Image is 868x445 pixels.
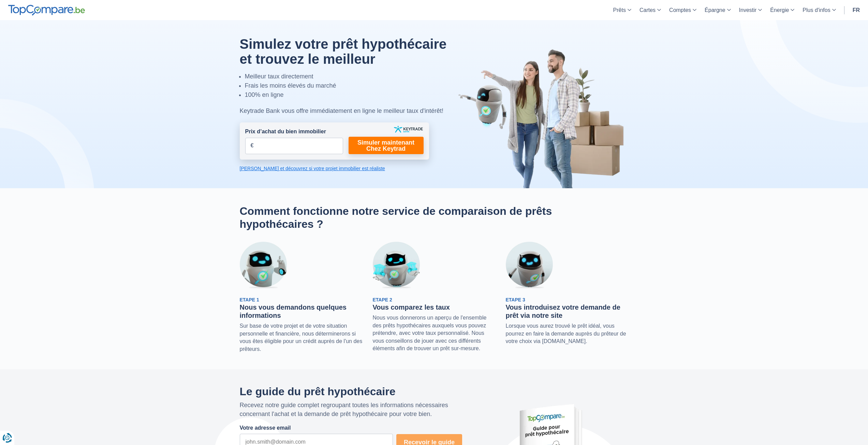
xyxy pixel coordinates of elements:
[240,401,462,418] p: Recevez notre guide complet regroupant toutes les informations nécessaires concernant l'achat et ...
[506,303,629,320] h3: Vous introduisez votre demande de prêt via notre site
[240,322,363,353] p: Sur base de votre projet et de votre situation personnelle et financière, nous déterminerons si v...
[240,165,429,172] a: [PERSON_NAME] et découvrez si votre projet immobilier est réaliste
[349,137,424,154] a: Simuler maintenant Chez Keytrad
[506,322,629,345] p: Lorsque vous aurez trouvé le prêt idéal, vous pourrez en faire la demande auprès du prêteur de vo...
[240,106,462,116] div: Keytrade Bank vous offre immédiatement en ligne le meilleur taux d'intérêt!
[373,242,420,289] img: Etape 2
[506,297,525,302] span: Etape 3
[240,424,291,432] label: Votre adresse email
[245,90,462,100] li: 100% en ligne
[373,297,392,302] span: Etape 2
[240,303,363,320] h3: Nous vous demandons quelques informations
[506,242,553,289] img: Etape 3
[245,128,326,136] label: Prix d’achat du bien immobilier
[240,386,462,398] h2: Le guide du prêt hypothécaire
[458,48,629,188] img: image-hero
[240,242,287,289] img: Etape 1
[394,126,423,133] img: keytrade
[245,72,462,81] li: Meilleur taux directement
[373,314,496,352] p: Nous vous donnerons un aperçu de l'ensemble des prêts hypothécaires auxquels vous pouvez prétendr...
[251,142,254,150] span: €
[373,303,496,311] h3: Vous comparez les taux
[240,36,462,66] h1: Simulez votre prêt hypothécaire et trouvez le meilleur
[240,297,259,302] span: Etape 1
[240,205,629,231] h2: Comment fonctionne notre service de comparaison de prêts hypothécaires ?
[245,81,462,90] li: Frais les moins élevés du marché
[8,5,85,16] img: TopCompare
